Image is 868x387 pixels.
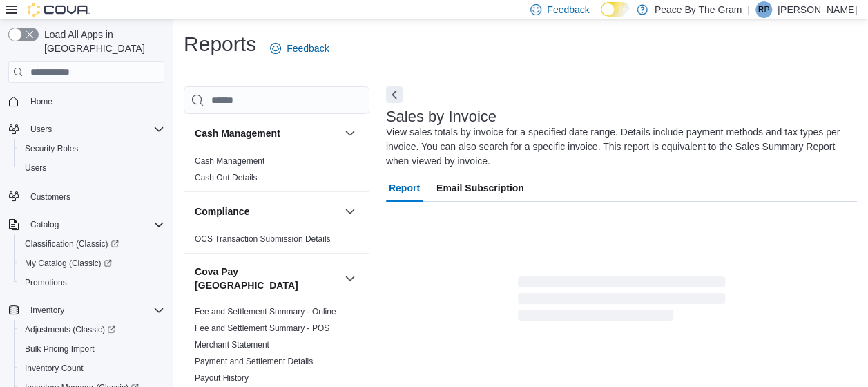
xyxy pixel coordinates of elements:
button: Users [3,120,170,139]
span: RP [758,1,770,18]
a: Payout History [195,373,249,383]
h3: Sales by Invoice [386,108,496,125]
span: Merchant Statement [195,339,269,350]
span: Cash Out Details [195,172,258,183]
button: Bulk Pricing Import [14,339,170,359]
span: Bulk Pricing Import [25,343,95,355]
a: Adjustments (Classic) [14,320,170,339]
span: Loading [518,279,725,323]
button: Inventory [25,302,70,319]
span: My Catalog (Classic) [25,258,112,269]
div: Cash Management [184,153,369,191]
span: Inventory Count [25,363,84,374]
a: Fee and Settlement Summary - POS [195,323,329,333]
button: Security Roles [14,139,170,158]
a: Cash Management [195,156,264,166]
button: Next [386,86,403,103]
a: Customers [25,189,76,205]
p: | [747,1,750,18]
a: Users [19,160,52,176]
span: Users [19,160,164,176]
a: Fee and Settlement Summary - Online [195,307,336,317]
button: Compliance [195,205,339,218]
span: Fee and Settlement Summary - Online [195,306,336,317]
h3: Compliance [195,205,249,218]
span: Home [30,96,52,107]
p: [PERSON_NAME] [778,1,857,18]
a: Payment and Settlement Details [195,357,313,366]
a: Bulk Pricing Import [19,341,100,357]
span: Load All Apps in [GEOGRAPHIC_DATA] [39,28,164,55]
button: Inventory Count [14,359,170,378]
a: Promotions [19,274,73,291]
h3: Cash Management [195,126,280,140]
span: Report [389,174,420,202]
button: Compliance [342,203,358,220]
button: Cova Pay [GEOGRAPHIC_DATA] [195,265,339,292]
span: Adjustments (Classic) [19,321,164,338]
span: Users [25,162,46,173]
a: Cash Out Details [195,173,258,182]
div: Compliance [184,231,369,253]
span: Users [25,121,164,138]
span: Catalog [30,219,59,230]
button: Users [14,158,170,178]
div: Rob Pranger [755,1,772,18]
button: Inventory [3,301,170,320]
span: Promotions [19,274,164,291]
button: Cash Management [195,126,339,140]
a: My Catalog (Classic) [14,254,170,273]
span: Inventory [30,305,64,316]
a: Classification (Classic) [19,236,124,252]
span: Bulk Pricing Import [19,341,164,357]
span: Inventory [25,302,164,319]
button: Cash Management [342,125,358,142]
span: Dark Mode [601,17,601,17]
span: Users [30,124,52,135]
a: Adjustments (Classic) [19,321,121,338]
a: Security Roles [19,140,84,157]
a: Classification (Classic) [14,234,170,254]
span: Feedback [547,3,589,17]
a: Home [25,93,58,110]
a: Feedback [264,35,334,62]
span: Inventory Count [19,360,164,377]
button: Users [25,121,57,138]
span: My Catalog (Classic) [19,255,164,272]
span: Email Subscription [436,174,524,202]
span: OCS Transaction Submission Details [195,234,331,245]
button: Catalog [25,216,64,233]
span: Customers [25,187,164,205]
button: Cova Pay [GEOGRAPHIC_DATA] [342,270,358,287]
span: Security Roles [19,140,164,157]
span: Feedback [287,41,329,55]
span: Fee and Settlement Summary - POS [195,323,329,334]
button: Home [3,91,170,111]
span: Adjustments (Classic) [25,324,115,335]
span: Payout History [195,372,249,384]
input: Dark Mode [601,2,630,17]
div: View sales totals by invoice for a specified date range. Details include payment methods and tax ... [386,125,850,169]
button: Catalog [3,215,170,234]
h1: Reports [184,30,256,58]
img: Cova [28,3,90,17]
a: OCS Transaction Submission Details [195,234,331,244]
a: Inventory Count [19,360,89,377]
span: Security Roles [25,143,78,154]
p: Peace By The Gram [655,1,742,18]
span: Classification (Classic) [19,236,164,252]
button: Customers [3,186,170,206]
span: Promotions [25,277,67,288]
a: My Catalog (Classic) [19,255,117,272]
button: Promotions [14,273,170,292]
span: Payment and Settlement Details [195,356,313,367]
span: Cash Management [195,155,264,167]
span: Catalog [25,216,164,233]
span: Customers [30,191,70,202]
span: Classification (Classic) [25,238,119,249]
a: Merchant Statement [195,340,269,350]
span: Home [25,93,164,110]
